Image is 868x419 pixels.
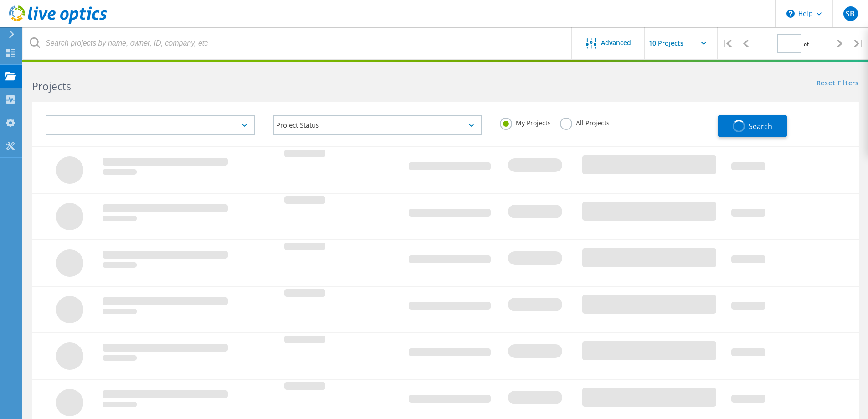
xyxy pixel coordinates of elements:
a: Live Optics Dashboard [9,19,107,26]
span: Search [749,121,772,131]
input: Search projects by name, owner, ID, company, etc [23,27,572,59]
span: Advanced [601,40,631,46]
b: Projects [32,79,71,93]
div: Project Status [273,115,482,135]
button: Search [718,115,787,137]
label: All Projects [560,118,610,126]
div: | [718,27,736,60]
svg: \n [786,10,795,18]
a: Reset Filters [817,80,859,88]
div: | [849,27,868,60]
label: My Projects [500,118,551,126]
span: SB [846,10,855,17]
span: of [804,40,809,48]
